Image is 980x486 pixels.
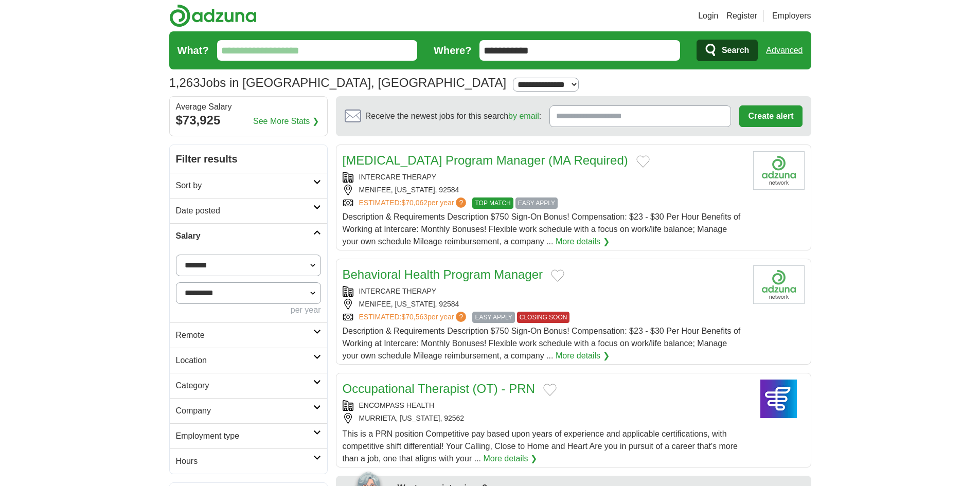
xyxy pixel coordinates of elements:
a: Occupational Therapist (OT) - PRN [343,382,535,395]
a: Hours [170,448,327,474]
a: More details ❯ [556,236,610,248]
h2: Hours [176,455,313,467]
h2: Location [176,354,313,367]
button: Add to favorite jobs [543,384,557,396]
h2: Date posted [176,205,313,217]
a: Employment type [170,423,327,448]
a: [MEDICAL_DATA] Program Manager (MA Required) [343,153,628,167]
h2: Sort by [176,179,313,192]
a: Category [170,373,327,398]
button: Create alert [739,105,802,127]
a: ENCOMPASS HEALTH [359,401,435,409]
label: What? [177,43,209,58]
div: MENIFEE, [US_STATE], 92584 [343,185,745,195]
span: EASY APPLY [515,197,558,209]
div: Average Salary [176,103,321,111]
a: Date posted [170,198,327,223]
button: Add to favorite jobs [551,269,564,282]
a: Employers [772,10,811,22]
img: Adzuna logo [169,4,257,27]
div: INTERCARE THERAPY [343,172,745,183]
span: $70,563 [401,313,427,321]
a: ESTIMATED:$70,563per year? [359,312,469,323]
div: $73,925 [176,111,321,130]
span: $70,062 [401,199,427,207]
span: EASY APPLY [472,312,514,323]
span: TOP MATCH [472,197,513,209]
h2: Category [176,380,313,392]
img: Encompass Health logo [753,380,805,418]
a: by email [508,112,539,120]
a: Salary [170,223,327,248]
img: Company logo [753,151,805,190]
a: Sort by [170,173,327,198]
a: See More Stats ❯ [253,115,319,128]
span: Search [722,40,749,61]
span: ? [456,197,466,208]
span: 1,263 [169,74,200,92]
span: This is a PRN position Competitive pay based upon years of experience and applicable certificatio... [343,429,738,463]
span: Description & Requirements Description $750 Sign-On Bonus! Compensation: $23 - $30 Per Hour Benef... [343,327,741,360]
a: Register [726,10,757,22]
h2: Filter results [170,145,327,173]
div: INTERCARE THERAPY [343,286,745,297]
span: CLOSING SOON [517,312,570,323]
span: Description & Requirements Description $750 Sign-On Bonus! Compensation: $23 - $30 Per Hour Benef... [343,212,741,246]
h2: Salary [176,230,313,242]
a: Remote [170,322,327,348]
div: per year [176,304,321,316]
img: Company logo [753,265,805,304]
a: Login [698,10,718,22]
a: Advanced [766,40,803,61]
a: ESTIMATED:$70,062per year? [359,197,469,209]
span: ? [456,312,466,322]
h2: Remote [176,329,313,341]
a: Location [170,348,327,373]
a: Behavioral Health Program Manager [343,267,543,281]
h1: Jobs in [GEOGRAPHIC_DATA], [GEOGRAPHIC_DATA] [169,76,507,89]
a: More details ❯ [556,350,610,362]
button: Add to favorite jobs [636,155,650,168]
a: Company [170,398,327,423]
a: More details ❯ [483,453,537,465]
div: MENIFEE, [US_STATE], 92584 [343,299,745,310]
div: MURRIETA, [US_STATE], 92562 [343,413,745,424]
h2: Employment type [176,430,313,442]
h2: Company [176,405,313,417]
button: Search [697,40,758,61]
span: Receive the newest jobs for this search : [365,110,541,122]
label: Where? [434,43,471,58]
